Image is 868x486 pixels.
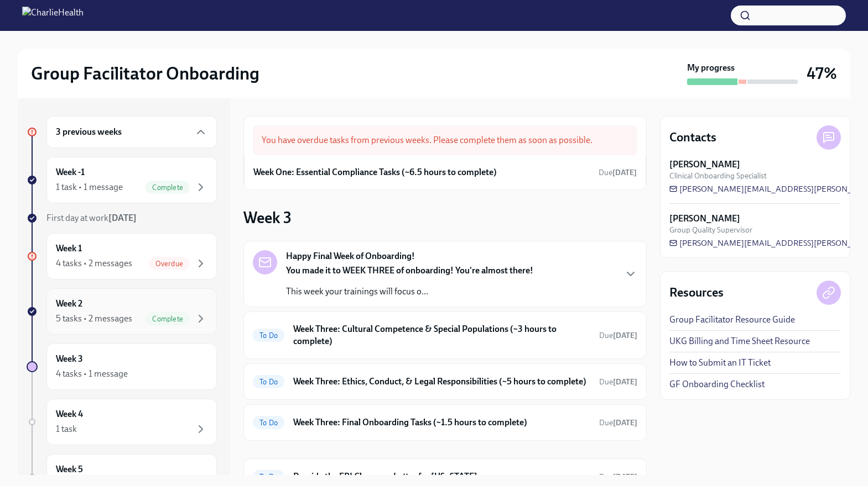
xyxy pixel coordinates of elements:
div: 5 tasks • 2 messages [56,313,132,325]
h4: Resources [669,284,724,301]
a: GF Onboarding Checklist [669,378,765,390]
a: To DoWeek Three: Cultural Competence & Special Populations (~3 hours to complete)Due[DATE] [253,321,637,350]
h6: Week 2 [56,298,82,310]
strong: [DATE] [613,472,637,482]
h6: Week 5 [56,463,83,476]
h6: Week Three: Cultural Competence & Special Populations (~3 hours to complete) [293,323,590,347]
span: To Do [253,473,284,481]
strong: [DATE] [612,168,637,177]
h6: Week Three: Ethics, Conduct, & Legal Responsibilities (~5 hours to complete) [293,376,590,388]
div: 4 tasks • 1 message [56,368,128,380]
a: Week 34 tasks • 1 message [27,344,217,390]
span: Due [599,331,637,340]
span: Overdue [149,260,190,268]
div: 3 previous weeks [46,116,217,148]
strong: [DATE] [613,418,637,427]
strong: Happy Final Week of Onboarding! [286,250,415,262]
a: Group Facilitator Resource Guide [669,314,795,326]
h6: Week 4 [56,408,83,420]
span: To Do [253,378,284,386]
strong: [DATE] [108,213,137,223]
span: Group Quality Supervisor [669,225,752,235]
h6: 3 previous weeks [56,126,122,138]
a: Week 41 task [27,399,217,445]
h3: 47% [807,64,837,83]
strong: [DATE] [613,331,637,340]
a: How to Submit an IT Ticket [669,357,771,369]
a: To DoProvide the FBI Clearance Letter for [US_STATE]Due[DATE] [253,468,637,485]
span: Due [599,418,637,427]
div: 1 task • 1 message [56,181,123,193]
a: Week -11 task • 1 messageComplete [27,157,217,203]
span: Due [599,472,637,482]
h6: Week Three: Final Onboarding Tasks (~1.5 hours to complete) [293,416,590,429]
strong: [PERSON_NAME] [669,213,740,225]
img: CharlieHealth [22,7,84,24]
strong: [PERSON_NAME] [669,159,740,171]
a: To DoWeek Three: Ethics, Conduct, & Legal Responsibilities (~5 hours to complete)Due[DATE] [253,373,637,390]
span: Due [599,168,637,177]
strong: [DATE] [613,377,637,387]
span: October 4th, 2025 10:00 [599,418,637,428]
span: September 22nd, 2025 10:00 [599,167,637,178]
h6: Week -1 [56,166,85,178]
strong: My progress [687,62,735,74]
h6: Provide the FBI Clearance Letter for [US_STATE] [293,471,590,483]
span: Due [599,377,637,387]
a: Week One: Essential Compliance Tasks (~6.5 hours to complete)Due[DATE] [253,164,637,181]
strong: You made it to WEEK THREE of onboarding! You're almost there! [286,265,533,276]
h3: Week 3 [243,208,292,228]
h2: Group Facilitator Onboarding [31,62,259,84]
a: Week 14 tasks • 2 messagesOverdue [27,233,217,279]
span: First day at work [46,213,137,223]
a: Week 25 tasks • 2 messagesComplete [27,288,217,335]
span: October 6th, 2025 10:00 [599,377,637,387]
span: Complete [145,315,190,323]
span: Clinical Onboarding Specialist [669,171,767,181]
h6: Week 1 [56,242,82,255]
div: 4 tasks • 2 messages [56,257,132,270]
span: To Do [253,419,284,427]
h6: Week 3 [56,353,83,365]
div: 1 task [56,423,77,435]
h6: Week One: Essential Compliance Tasks (~6.5 hours to complete) [253,166,497,178]
a: To DoWeek Three: Final Onboarding Tasks (~1.5 hours to complete)Due[DATE] [253,414,637,431]
a: UKG Billing and Time Sheet Resource [669,335,810,347]
p: This week your trainings will focus o... [286,286,533,298]
span: October 21st, 2025 10:00 [599,472,637,482]
span: To Do [253,331,284,340]
a: First day at work[DATE] [27,212,217,224]
span: Complete [145,183,190,192]
h4: Contacts [669,129,716,146]
span: October 6th, 2025 10:00 [599,330,637,341]
div: You have overdue tasks from previous weeks. Please complete them as soon as possible. [253,125,637,155]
